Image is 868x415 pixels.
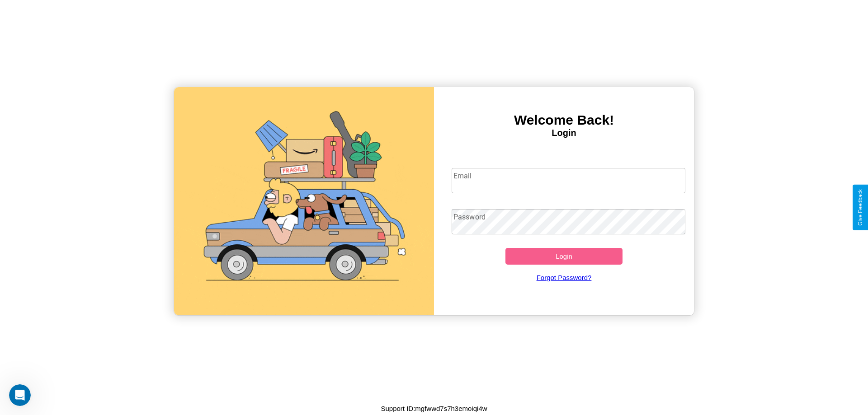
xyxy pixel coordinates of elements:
[434,128,694,138] h4: Login
[381,402,487,415] p: Support ID: mgfwwd7s7h3emoiqi4w
[174,87,434,315] img: gif
[434,112,694,128] h3: Welcome Back!
[447,265,681,290] a: Forgot Password?
[505,248,623,265] button: Login
[9,384,31,406] iframe: Intercom live chat
[857,189,863,226] div: Give Feedback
